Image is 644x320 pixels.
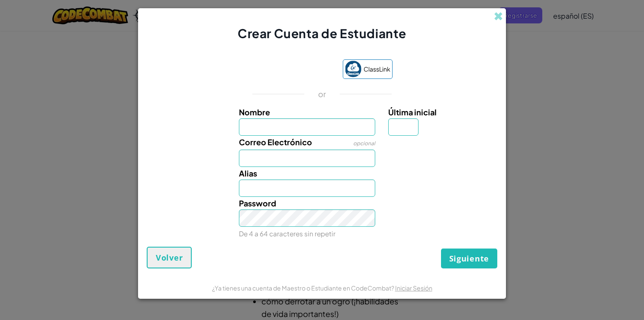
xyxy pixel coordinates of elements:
[156,252,183,263] span: Volver
[239,137,312,147] span: Correo Electrónico
[238,26,406,41] span: Crear Cuenta de Estudiante
[388,107,437,117] span: Última inicial
[345,61,361,77] img: classlink-logo-small.png
[353,140,375,147] span: opcional
[248,60,338,79] iframe: Botón de Acceder con Google
[395,284,432,292] a: Iniciar Sesión
[212,284,395,292] span: ¿Ya tienes una cuenta de Maestro o Estudiante en CodeCombat?
[147,247,192,268] button: Volver
[239,198,276,208] span: Password
[466,9,635,126] iframe: Diálogo de Acceder con Google
[239,107,270,117] span: Nombre
[239,229,335,238] small: De 4 a 64 caracteres sin repetir
[318,89,326,99] p: or
[364,63,390,75] span: ClassLink
[239,168,257,178] span: Alias
[441,248,497,268] button: Siguiente
[449,253,489,264] span: Siguiente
